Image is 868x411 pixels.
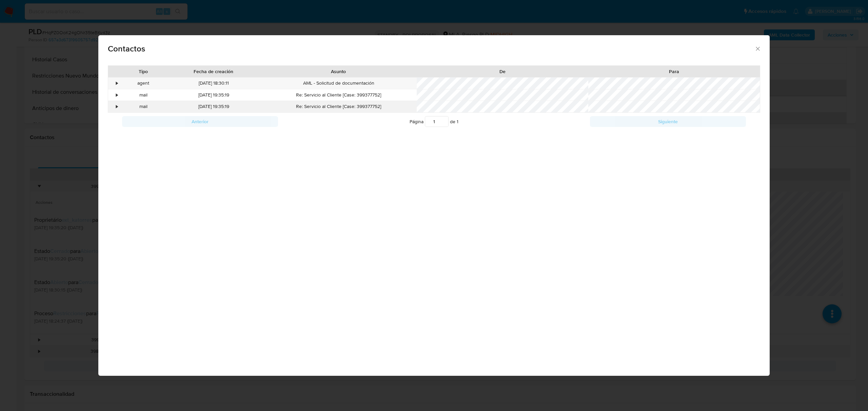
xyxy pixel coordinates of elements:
[260,101,417,112] div: Re: Servicio al Cliente [Case: 399377752]
[265,68,412,75] div: Asunto
[457,118,458,125] span: 1
[167,101,260,112] div: [DATE] 19:35:19
[120,89,167,101] div: mail
[421,68,583,75] div: De
[108,45,754,53] span: Contactos
[120,101,167,112] div: mail
[260,78,417,89] div: AML - Solicitud de documentación
[122,116,278,127] button: Anterior
[116,103,118,110] div: •
[167,78,260,89] div: [DATE] 18:30:11
[172,68,256,75] div: Fecha de creación
[120,78,167,89] div: agent
[116,80,118,87] div: •
[125,68,162,75] div: Tipo
[167,89,260,101] div: [DATE] 19:35:19
[754,45,761,51] button: close
[590,116,746,127] button: Siguiente
[593,68,755,75] div: Para
[116,92,118,99] div: •
[410,116,458,127] span: Página de
[260,89,417,101] div: Re: Servicio al Cliente [Case: 399377752]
